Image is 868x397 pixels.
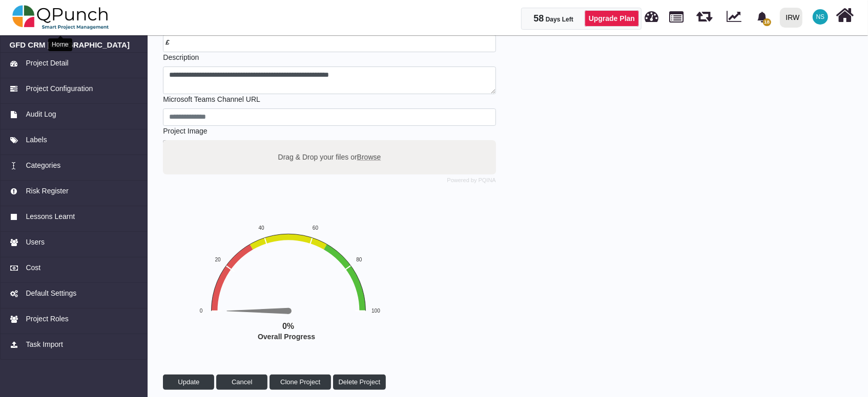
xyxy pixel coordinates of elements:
[216,374,267,390] button: Cancel
[807,1,834,33] a: NS
[26,135,47,145] span: Labels
[26,288,76,299] span: Default Settings
[200,308,203,314] text: 0
[178,378,199,386] span: Update
[447,178,496,183] a: Powered by PQINA
[163,94,260,105] label: Microsoft Teams Channel URL
[282,322,294,330] text: 0%
[645,6,659,21] span: Dashboard
[357,152,381,161] span: Browse
[163,126,207,137] label: Project Image
[26,83,93,94] span: Project Configuration
[533,13,544,24] span: 58
[357,257,363,262] text: 80
[26,237,45,248] span: Users
[26,109,56,120] span: Audit Log
[26,58,68,69] span: Project Detail
[786,9,800,27] div: IRW
[280,378,320,386] span: Clone Project
[670,7,684,23] span: Projects
[26,314,68,324] span: Project Roles
[10,40,138,50] a: GFD CRM [GEOGRAPHIC_DATA]
[816,14,825,20] span: NS
[137,175,445,359] div: Overall Progress. Highcharts interactive chart.
[775,1,807,34] a: IRW
[26,160,60,171] span: Categories
[215,257,221,262] text: 20
[163,52,199,63] label: Description
[26,186,68,196] span: Risk Register
[836,6,854,25] i: Home
[721,1,751,34] div: Dynamic Report
[696,5,712,22] span: Releases
[546,16,573,23] span: Days Left
[313,225,319,231] text: 60
[371,308,380,314] text: 100
[259,225,265,231] text: 40
[10,40,138,50] h6: GFD CRM Mauritius
[12,2,109,33] img: qpunch-sp.fa6292f.png
[585,10,639,27] a: Upgrade Plan
[813,9,828,25] span: Nadeem Sheikh
[333,374,386,390] button: Delete Project
[270,374,331,390] button: Clone Project
[232,378,252,386] span: Cancel
[753,8,771,26] div: Notification
[26,211,75,222] span: Lessons Learnt
[48,38,72,51] div: Home
[26,262,40,273] span: Cost
[275,148,385,166] label: Drag & Drop your files or
[26,339,63,350] span: Task Import
[163,374,214,390] button: Update
[258,333,315,341] text: Overall Progress
[757,12,768,23] svg: bell fill
[763,18,771,26] span: 18
[339,378,381,386] span: Delete Project
[751,1,776,33] a: bell fill18
[137,175,445,359] svg: Interactive chart
[227,308,288,314] path: 0 %. Speed.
